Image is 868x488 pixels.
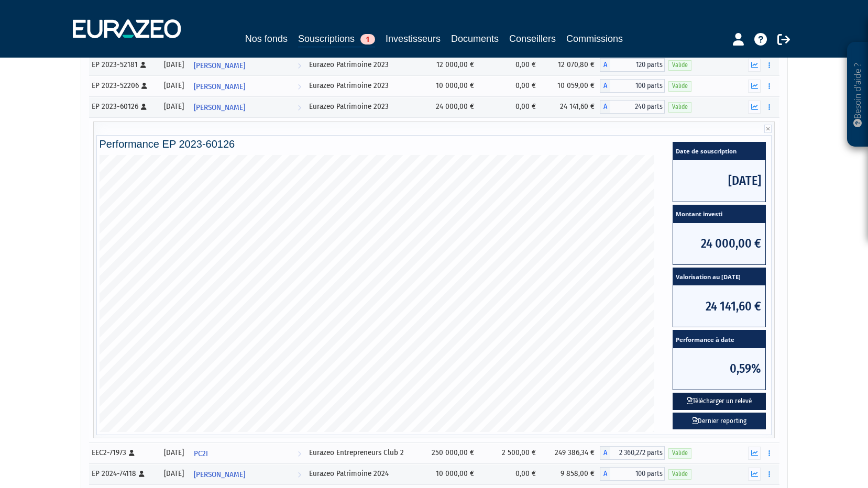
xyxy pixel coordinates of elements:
td: 0,00 € [479,54,541,75]
a: Conseillers [509,31,556,46]
div: A - Eurazeo Entrepreneurs Club 2 [600,446,665,460]
td: 249 386,34 € [541,442,600,463]
i: [Français] Personne physique [141,83,147,89]
span: A [600,58,610,72]
span: [PERSON_NAME] [194,56,245,75]
span: 1 [360,34,375,45]
span: Valide [668,60,691,70]
span: 100 parts [610,79,665,93]
a: Nos fonds [245,31,288,46]
i: [Français] Personne physique [139,471,145,477]
td: 10 000,00 € [421,463,480,484]
td: 0,00 € [479,96,541,117]
div: [DATE] [162,447,186,458]
span: 0,59% [673,348,765,390]
div: A - Eurazeo Patrimoine 2023 [600,58,665,72]
button: Télécharger un relevé [673,393,766,410]
span: A [600,79,610,93]
td: 0,00 € [479,75,541,96]
div: [DATE] [162,59,186,70]
a: Commissions [566,31,623,46]
span: 120 parts [610,58,665,72]
span: 240 parts [610,100,665,114]
span: [PERSON_NAME] [194,77,245,96]
div: EEC2-71973 [92,447,155,458]
div: Eurazeo Patrimoine 2023 [309,80,417,91]
td: 2 500,00 € [479,442,541,463]
a: Dernier reporting [673,413,766,430]
span: [DATE] [673,160,765,202]
span: Valide [668,448,691,458]
a: [PERSON_NAME] [190,75,306,96]
span: [PERSON_NAME] [194,98,245,117]
div: Eurazeo Patrimoine 2023 [309,59,417,70]
td: 12 000,00 € [421,54,480,75]
a: [PERSON_NAME] [190,54,306,75]
span: PC2I [194,444,208,463]
i: Voir l'investisseur [298,98,301,117]
span: Valide [668,81,691,91]
span: 2 360,272 parts [610,446,665,460]
img: 1732889491-logotype_eurazeo_blanc_rvb.png [73,19,181,38]
div: Eurazeo Patrimoine 2024 [309,468,417,479]
span: A [600,446,610,460]
span: 24 000,00 € [673,223,765,264]
td: 10 000,00 € [421,75,480,96]
div: [DATE] [162,468,186,479]
td: 12 070,80 € [541,54,600,75]
i: Voir l'investisseur [298,56,301,75]
a: [PERSON_NAME] [190,463,306,484]
div: EP 2023-60126 [92,101,155,112]
i: [Français] Personne physique [141,104,147,110]
span: Valide [668,469,691,479]
span: A [600,467,610,481]
i: Voir l'investisseur [298,444,301,463]
div: [DATE] [162,80,186,91]
span: Valide [668,102,691,112]
div: Eurazeo Patrimoine 2023 [309,101,417,112]
span: Date de souscription [673,142,765,160]
td: 24 141,60 € [541,96,600,117]
div: A - Eurazeo Patrimoine 2023 [600,100,665,114]
a: Documents [451,31,499,46]
div: A - Eurazeo Patrimoine 2024 [600,467,665,481]
td: 24 000,00 € [421,96,480,117]
span: Valorisation au [DATE] [673,268,765,286]
span: A [600,100,610,114]
div: A - Eurazeo Patrimoine 2023 [600,79,665,93]
a: [PERSON_NAME] [190,96,306,117]
td: 9 858,00 € [541,463,600,484]
i: [Français] Personne physique [140,62,146,68]
span: [PERSON_NAME] [194,465,245,484]
i: [Français] Personne physique [129,450,135,456]
span: Performance à date [673,330,765,348]
td: 0,00 € [479,463,541,484]
div: EP 2024-74118 [92,468,155,479]
div: EP 2023-52206 [92,80,155,91]
div: Eurazeo Entrepreneurs Club 2 [309,447,417,458]
a: Investisseurs [386,31,441,46]
a: Souscriptions1 [298,31,375,48]
i: Voir l'investisseur [298,465,301,484]
td: 10 059,00 € [541,75,600,96]
span: 24 141,60 € [673,285,765,327]
h4: Performance EP 2023-60126 [100,138,769,150]
div: [DATE] [162,101,186,112]
p: Besoin d'aide ? [852,48,864,142]
td: 250 000,00 € [421,442,480,463]
span: Montant investi [673,205,765,223]
div: EP 2023-52181 [92,59,155,70]
span: 100 parts [610,467,665,481]
a: PC2I [190,442,306,463]
i: Voir l'investisseur [298,77,301,96]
